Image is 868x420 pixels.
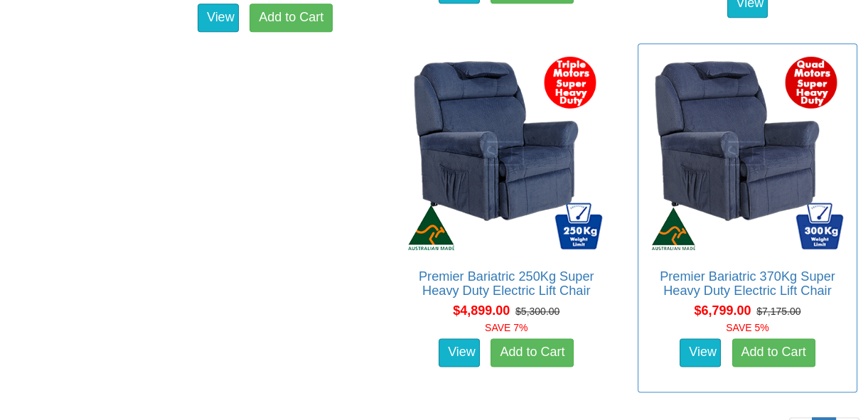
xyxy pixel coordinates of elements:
a: Add to Cart [491,338,574,367]
img: Premier Bariatric 250Kg Super Heavy Duty Electric Lift Chair [404,51,609,255]
a: Premier Bariatric 370Kg Super Heavy Duty Electric Lift Chair [660,269,835,298]
img: Premier Bariatric 370Kg Super Heavy Duty Electric Lift Chair [645,51,850,255]
a: Add to Cart [732,338,815,367]
a: View [680,338,721,367]
a: View [439,338,480,367]
a: Add to Cart [250,4,333,32]
del: $7,175.00 [756,306,800,317]
a: View [198,4,239,32]
font: SAVE 7% [485,322,527,333]
del: $5,300.00 [515,306,559,317]
a: Premier Bariatric 250Kg Super Heavy Duty Electric Lift Chair [419,269,594,298]
span: $4,899.00 [453,303,510,318]
font: SAVE 5% [726,322,768,333]
span: $6,799.00 [694,303,751,318]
